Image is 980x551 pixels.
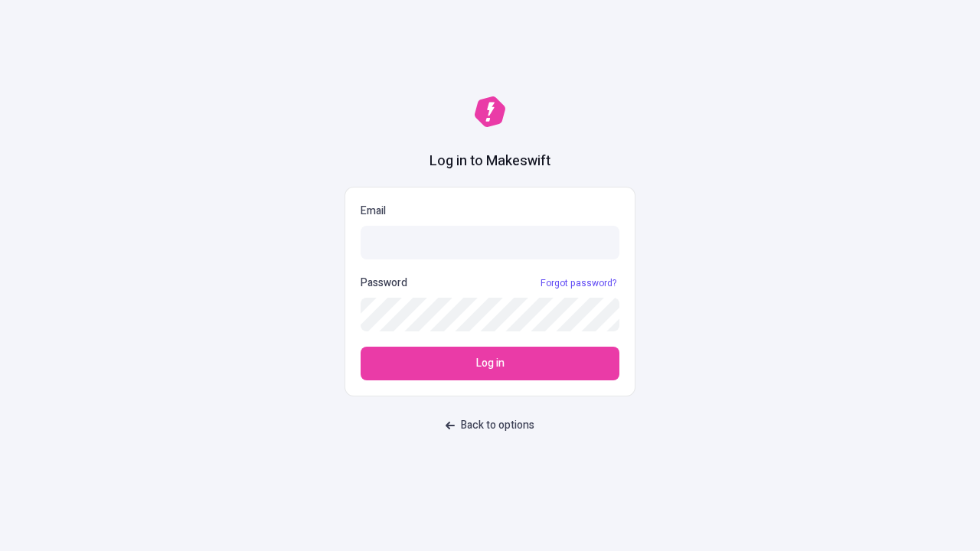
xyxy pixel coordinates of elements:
[361,347,619,380] button: Log in
[430,152,550,171] h1: Log in to Makeswift
[361,203,619,220] p: Email
[361,275,407,292] p: Password
[537,277,619,289] a: Forgot password?
[476,355,505,372] span: Log in
[436,412,544,439] button: Back to options
[461,417,534,434] span: Back to options
[361,226,619,259] input: Email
